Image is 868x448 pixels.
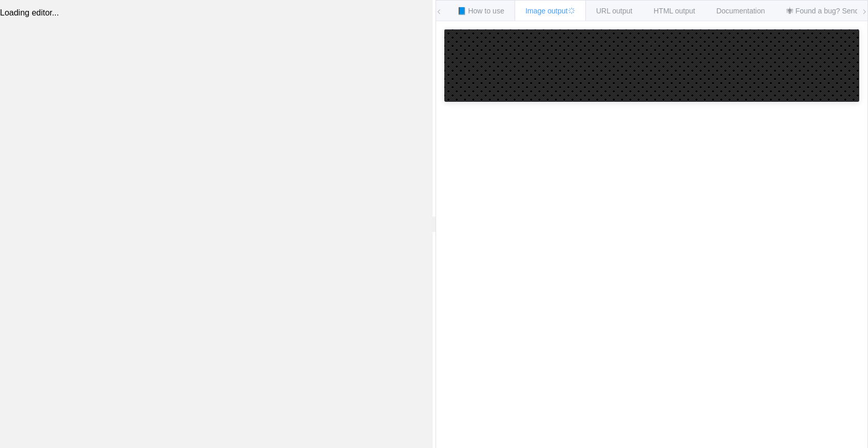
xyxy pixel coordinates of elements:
[596,7,632,15] span: URL output
[654,7,695,15] span: HTML output
[525,7,575,15] span: Image output
[457,7,504,15] span: 📘 How to use
[716,7,765,15] span: Documentation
